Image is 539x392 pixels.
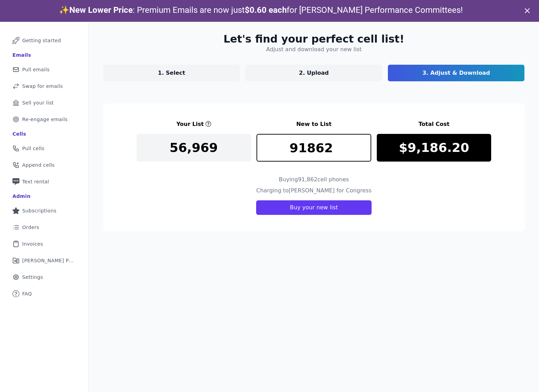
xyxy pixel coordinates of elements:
[22,274,43,281] span: Settings
[299,69,329,77] p: 2. Upload
[22,257,75,264] span: [PERSON_NAME] Performance
[22,37,61,44] span: Getting started
[256,200,371,215] button: Buy your new list
[256,186,372,195] h4: Charging to [PERSON_NAME] for Congress
[22,162,55,168] span: Append cells
[6,286,83,301] a: FAQ
[22,240,43,247] span: Invoices
[6,33,83,48] a: Getting started
[6,203,83,218] a: Subscriptions
[6,253,83,268] a: [PERSON_NAME] Performance
[6,270,83,285] a: Settings
[6,174,83,189] a: Text rental
[245,65,382,81] a: 2. Upload
[22,116,68,123] span: Re-engage emails
[399,141,469,155] p: $9,186.20
[176,120,204,128] h3: Your List
[22,83,63,90] span: Swap for emails
[12,130,26,137] div: Cells
[6,220,83,235] a: Orders
[12,52,31,58] div: Emails
[6,141,83,156] a: Pull cells
[266,45,362,54] h4: Adjust and download your new list
[158,69,185,77] p: 1. Select
[423,69,490,77] p: 3. Adjust & Download
[22,178,49,185] span: Text rental
[377,120,492,128] h3: Total Cost
[224,33,405,45] h2: Let's find your perfect cell list!
[6,236,83,252] a: Invoices
[388,65,525,81] a: 3. Adjust & Download
[22,99,54,106] span: Sell your list
[22,224,39,231] span: Orders
[6,79,83,94] a: Swap for emails
[22,66,50,73] span: Pull emails
[6,112,83,127] a: Re-engage emails
[22,290,32,297] span: FAQ
[6,157,83,173] a: Append cells
[257,120,371,128] h3: New to List
[103,65,240,81] a: 1. Select
[22,145,44,152] span: Pull cells
[169,141,218,155] p: 56,969
[279,175,349,184] h4: Buying 91,862 cell phones
[6,62,83,77] a: Pull emails
[12,193,31,200] div: Admin
[22,207,56,214] span: Subscriptions
[6,95,83,110] a: Sell your list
